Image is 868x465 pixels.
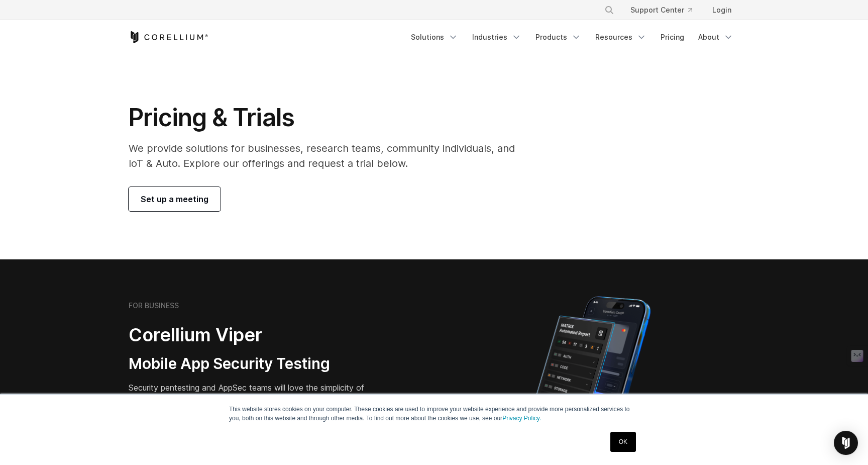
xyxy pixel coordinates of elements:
[704,1,739,19] a: Login
[622,1,700,19] a: Support Center
[129,324,386,346] h2: Corellium Viper
[502,415,541,422] a: Privacy Policy.
[529,28,587,46] a: Products
[129,301,179,310] h6: FOR BUSINESS
[129,382,386,418] p: Security pentesting and AppSec teams will love the simplicity of automated report generation comb...
[129,354,386,374] h3: Mobile App Security Testing
[834,431,858,455] div: Open Intercom Messenger
[589,28,653,46] a: Resources
[129,141,529,171] p: We provide solutions for businesses, research teams, community individuals, and IoT & Auto. Explo...
[610,432,636,452] a: OK
[229,405,639,423] p: This website stores cookies on your computer. These cookies are used to improve your website expe...
[655,28,690,46] a: Pricing
[692,28,739,46] a: About
[129,103,529,133] h1: Pricing & Trials
[129,31,208,43] a: Corellium Home
[129,187,221,211] a: Set up a meeting
[466,28,527,46] a: Industries
[600,1,618,19] button: Search
[405,28,464,46] a: Solutions
[405,28,739,46] div: Navigation Menu
[592,1,739,19] div: Navigation Menu
[141,193,208,205] span: Set up a meeting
